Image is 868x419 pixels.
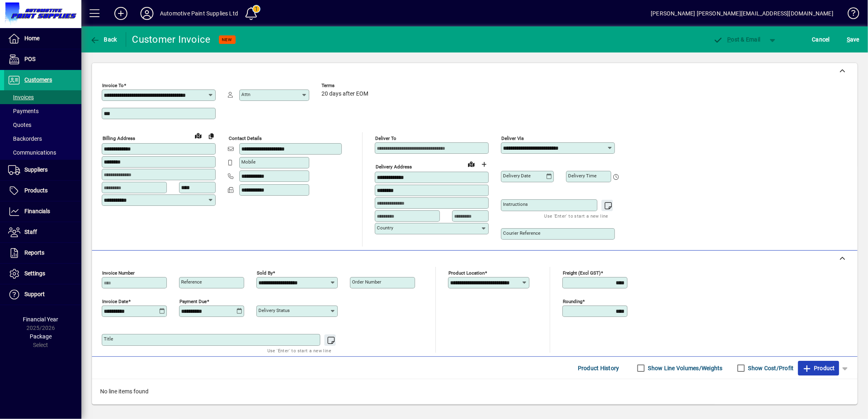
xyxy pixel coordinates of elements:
[8,94,34,100] span: Invoices
[4,132,81,146] a: Backorders
[845,32,861,47] button: Save
[8,108,39,114] span: Payments
[503,173,531,179] mat-label: Delivery date
[24,76,52,83] span: Customers
[4,28,81,49] a: Home
[4,284,81,305] a: Support
[798,361,839,375] button: Product
[181,279,202,285] mat-label: Reference
[24,249,44,256] span: Reports
[4,90,81,104] a: Invoices
[812,33,830,46] span: Cancel
[563,299,582,304] mat-label: Rounding
[847,36,850,43] span: S
[241,92,250,97] mat-label: Attn
[88,32,119,47] button: Back
[258,308,290,313] mat-label: Delivery status
[647,364,723,372] label: Show Line Volumes/Weights
[222,37,232,42] span: NEW
[4,243,81,263] a: Reports
[102,299,128,304] mat-label: Invoice date
[8,149,56,156] span: Communications
[810,32,832,47] button: Cancel
[713,36,761,43] span: ost & Email
[104,336,113,342] mat-label: Title
[448,270,485,276] mat-label: Product location
[375,135,396,141] mat-label: Deliver To
[544,211,608,220] mat-hint: Use 'Enter' to start a new line
[501,135,524,141] mat-label: Deliver via
[709,32,765,47] button: Post & Email
[24,208,50,214] span: Financials
[179,299,207,304] mat-label: Payment due
[4,160,81,180] a: Suppliers
[24,270,45,277] span: Settings
[4,181,81,201] a: Products
[4,146,81,159] a: Communications
[4,118,81,132] a: Quotes
[578,362,619,375] span: Product History
[8,122,31,128] span: Quotes
[842,2,858,28] a: Knowledge Base
[4,222,81,242] a: Staff
[321,91,368,97] span: 20 days after EOM
[24,35,39,41] span: Home
[575,361,623,375] button: Product History
[352,279,381,285] mat-label: Order number
[132,33,211,46] div: Customer Invoice
[321,83,370,88] span: Terms
[478,158,491,171] button: Choose address
[257,270,273,276] mat-label: Sold by
[23,316,59,323] span: Financial Year
[81,32,126,47] app-page-header-button: Back
[651,7,833,20] div: [PERSON_NAME] [PERSON_NAME][EMAIL_ADDRESS][DOMAIN_NAME]
[377,225,393,231] mat-label: Country
[503,230,540,236] mat-label: Courier Reference
[134,6,160,21] button: Profile
[24,56,35,62] span: POS
[205,129,218,142] button: Copy to Delivery address
[568,173,597,179] mat-label: Delivery time
[90,36,117,43] span: Back
[241,159,256,165] mat-label: Mobile
[92,379,857,404] div: No line items found
[102,270,135,276] mat-label: Invoice number
[24,166,48,173] span: Suppliers
[563,270,601,276] mat-label: Freight (excl GST)
[102,83,124,88] mat-label: Invoice To
[4,49,81,70] a: POS
[847,33,859,46] span: ave
[747,364,794,372] label: Show Cost/Profit
[728,36,731,43] span: P
[802,362,835,375] span: Product
[465,157,478,170] a: View on map
[503,201,528,207] mat-label: Instructions
[4,104,81,118] a: Payments
[192,129,205,142] a: View on map
[4,264,81,284] a: Settings
[108,6,134,21] button: Add
[30,333,52,340] span: Package
[267,346,331,355] mat-hint: Use 'Enter' to start a new line
[24,229,37,235] span: Staff
[24,187,48,194] span: Products
[24,291,45,297] span: Support
[8,135,42,142] span: Backorders
[4,201,81,222] a: Financials
[160,7,238,20] div: Automotive Paint Supplies Ltd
